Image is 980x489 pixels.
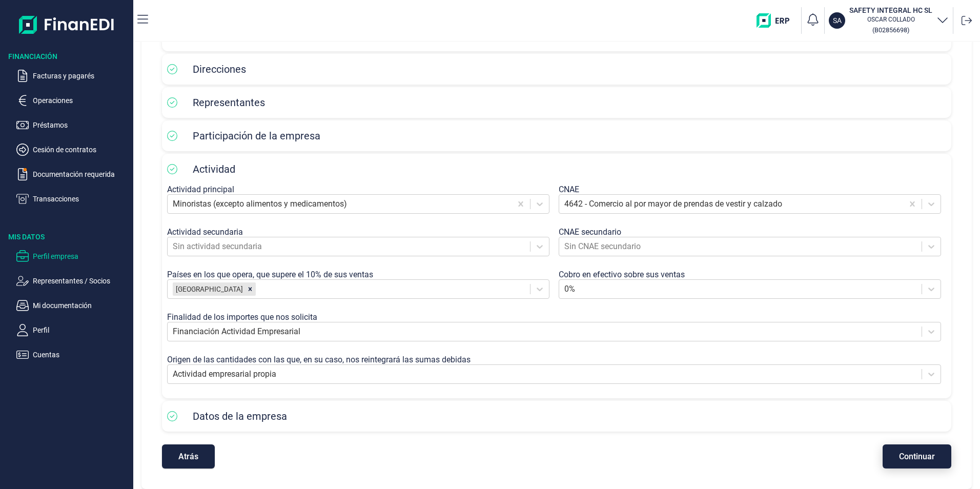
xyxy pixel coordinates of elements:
label: CNAE [559,185,579,194]
p: Perfil [33,324,129,336]
p: Representantes / Socios [33,275,129,287]
button: Perfil empresa [16,250,129,262]
label: CNAE secundario [559,227,621,237]
p: Mi documentación [33,299,129,312]
button: Mi documentación [16,299,129,312]
p: Cesión de contratos [33,144,129,156]
button: SASAFETY INTEGRAL HC SLOSCAR COLLADO(B02856698) [829,5,949,36]
p: Transacciones [33,193,129,205]
button: Cesión de contratos [16,144,129,156]
span: Datos de la empresa [193,410,287,422]
p: Facturas y pagarés [33,70,129,82]
button: Perfil [16,324,129,336]
span: Direcciones [193,63,246,75]
span: Participación de la empresa [193,130,320,142]
p: Operaciones [33,94,129,107]
label: Actividad principal [167,185,234,194]
p: Préstamos [33,119,129,131]
button: Facturas y pagarés [16,70,129,82]
div: [GEOGRAPHIC_DATA] [173,282,244,296]
button: Cuentas [16,349,129,361]
img: erp [757,13,797,28]
span: Representantes [193,96,265,109]
p: Cuentas [33,349,129,361]
button: Préstamos [16,119,129,131]
span: Actividad [193,163,235,175]
label: Actividad secundaria [167,227,243,237]
label: Origen de las cantidades con las que, en su caso, nos reintegrará las sumas debidas [167,355,471,364]
span: Continuar [899,453,935,460]
p: SA [833,15,842,26]
button: Transacciones [16,193,129,205]
p: Documentación requerida [33,168,129,180]
button: Representantes / Socios [16,275,129,287]
span: Atrás [178,453,198,460]
img: Logo de aplicación [19,8,115,41]
button: Documentación requerida [16,168,129,180]
label: Cobro en efectivo sobre sus ventas [559,270,685,279]
button: Atrás [162,444,215,468]
p: OSCAR COLLADO [849,15,932,24]
button: Continuar [883,444,951,468]
label: Finalidad de los importes que nos solicita [167,312,317,322]
p: Perfil empresa [33,250,129,262]
div: Remove España [244,282,256,296]
button: Operaciones [16,94,129,107]
small: Copiar cif [872,26,909,34]
h3: SAFETY INTEGRAL HC SL [849,5,932,15]
label: Países en los que opera, que supere el 10% de sus ventas [167,270,373,279]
